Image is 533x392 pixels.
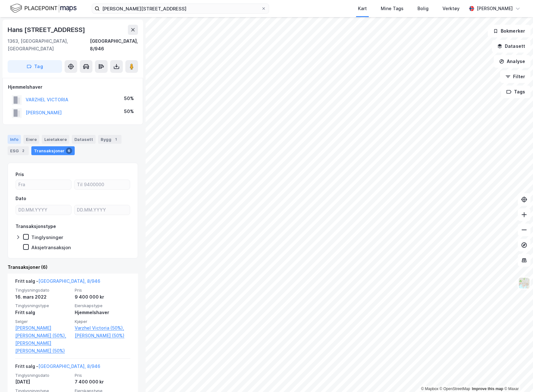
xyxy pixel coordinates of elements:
span: Pris [75,373,130,378]
a: Varzhel Victoria (50%), [75,324,130,332]
button: Tags [501,85,530,98]
a: [PERSON_NAME] [PERSON_NAME] (50%) [15,339,71,355]
span: Tinglysningstype [15,303,71,308]
div: Pris [16,171,24,178]
a: [GEOGRAPHIC_DATA], 8/946 [38,364,100,369]
span: Tinglysningsdato [15,373,71,378]
div: 2 [20,148,26,154]
div: Aksjetransaksjon [31,244,71,250]
div: Tinglysninger [31,234,63,240]
div: Hjemmelshaver [8,83,138,91]
span: Selger [15,319,71,324]
div: Dato [16,195,26,202]
input: DD.MM.YYYY [74,205,130,215]
div: 50% [124,95,134,102]
div: 7 400 000 kr [75,378,130,386]
div: [GEOGRAPHIC_DATA], 8/946 [90,37,138,53]
div: Bygg [98,135,122,144]
div: Kontrollprogram for chat [501,362,533,392]
input: Søk på adresse, matrikkel, gårdeiere, leietakere eller personer [100,4,261,13]
div: 16. mars 2022 [15,293,71,301]
input: Til 9400000 [74,180,130,189]
div: Fritt salg - [15,363,100,373]
div: 1363, [GEOGRAPHIC_DATA], [GEOGRAPHIC_DATA] [8,37,90,53]
a: OpenStreetMap [440,387,470,391]
div: 50% [124,108,134,115]
input: Fra [16,180,71,189]
div: Fritt salg - [15,277,100,288]
div: Leietakere [42,135,69,144]
div: Eiere [23,135,39,144]
button: Bokmerker [488,25,530,37]
span: Eierskapstype [75,303,130,308]
span: Pris [75,288,130,293]
iframe: Chat Widget [501,362,533,392]
button: Tag [8,60,62,73]
span: Tinglysningsdato [15,288,71,293]
a: [PERSON_NAME] (50%) [75,332,130,339]
div: [DATE] [15,378,71,386]
div: [PERSON_NAME] [477,5,513,12]
div: Datasett [72,135,96,144]
div: 6 [66,148,72,154]
button: Analyse [494,55,530,68]
div: Transaksjoner (6) [8,263,138,271]
div: 9 400 000 kr [75,293,130,301]
div: Mine Tags [381,5,404,12]
div: Transaksjoner [31,146,75,155]
div: Verktøy [442,5,460,12]
input: DD.MM.YYYY [16,205,71,215]
div: Fritt salg [15,309,71,316]
button: Filter [500,70,530,83]
div: Transaksjonstype [16,223,56,230]
div: Hjemmelshaver [75,309,130,316]
img: logo.f888ab2527a4732fd821a326f86c7f29.svg [10,3,77,14]
div: Bolig [417,5,429,12]
div: ESG [8,146,29,155]
button: Datasett [492,40,530,53]
a: Mapbox [421,387,438,391]
div: Info [8,135,21,144]
span: Kjøper [75,319,130,324]
a: Improve this map [472,387,503,391]
div: 1 [113,136,119,142]
div: Kart [358,5,367,12]
div: Hans [STREET_ADDRESS] [8,25,86,35]
img: Z [518,277,530,289]
a: [GEOGRAPHIC_DATA], 8/946 [38,278,100,284]
a: [PERSON_NAME] [PERSON_NAME] (50%), [15,324,71,339]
